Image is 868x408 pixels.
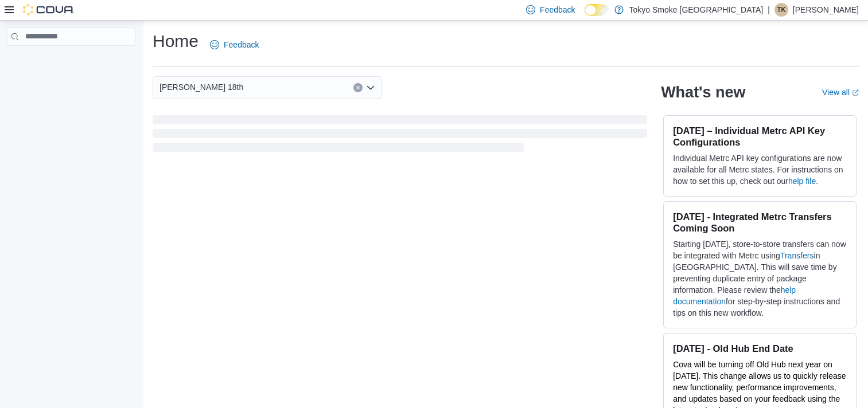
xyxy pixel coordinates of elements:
[159,80,243,94] span: [PERSON_NAME] 18th
[788,176,816,186] a: help file
[774,3,788,17] div: Tristan Kovachik
[353,83,363,92] button: Clear input
[673,211,847,234] h3: [DATE] - Integrated Metrc Transfers Coming Soon
[777,3,785,17] span: TK
[661,83,745,101] h2: What's new
[768,3,770,17] p: |
[585,4,609,16] input: Dark Mode
[793,3,859,17] p: [PERSON_NAME]
[673,285,796,306] a: help documentation
[852,89,859,96] svg: External link
[153,117,647,154] span: Loading
[205,33,263,56] a: Feedback
[673,125,847,148] h3: [DATE] – Individual Metrc API Key Configurations
[7,48,135,76] nav: Complex example
[673,152,847,187] p: Individual Metrc API key configurations are now available for all Metrc states. For instructions ...
[822,88,859,97] a: View allExternal link
[780,251,814,260] a: Transfers
[153,30,198,53] h1: Home
[224,39,259,50] span: Feedback
[540,4,575,15] span: Feedback
[629,3,764,17] p: Tokyo Smoke [GEOGRAPHIC_DATA]
[366,83,375,92] button: Open list of options
[673,238,847,319] p: Starting [DATE], store-to-store transfers can now be integrated with Metrc using in [GEOGRAPHIC_D...
[673,343,847,354] h3: [DATE] - Old Hub End Date
[23,4,75,15] img: Cova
